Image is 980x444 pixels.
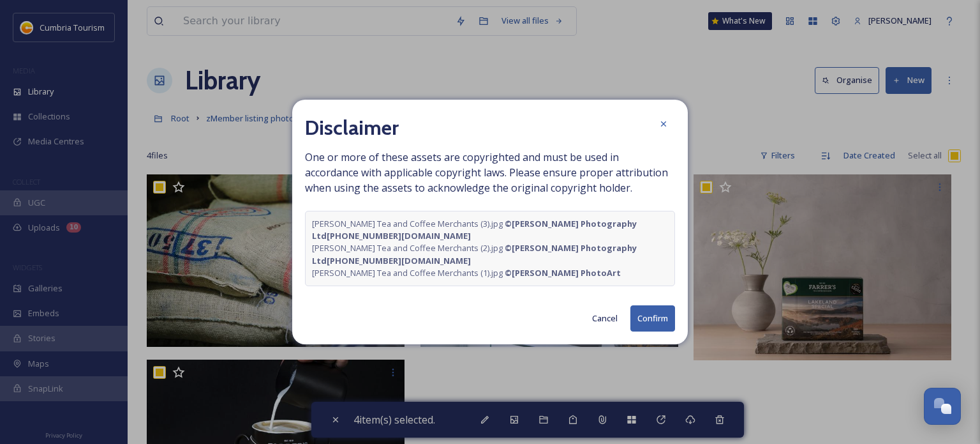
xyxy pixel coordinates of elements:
[312,267,621,279] span: [PERSON_NAME] Tea and Coffee Merchants (1).jpg
[312,218,668,242] span: [PERSON_NAME] Tea and Coffee Merchants (3).jpg
[312,242,668,266] span: [PERSON_NAME] Tea and Coffee Merchants (2).jpg
[312,242,639,266] strong: © [PERSON_NAME] Photography Ltd [PHONE_NUMBER] [DOMAIN_NAME]
[505,267,621,279] strong: © [PERSON_NAME] PhotoArt
[924,388,961,425] button: Open Chat
[305,149,675,286] span: One or more of these assets are copyrighted and must be used in accordance with applicable copyri...
[630,305,675,332] button: Confirm
[312,218,639,241] strong: © [PERSON_NAME] Photography Ltd [PHONE_NUMBER] [DOMAIN_NAME]
[305,112,399,143] h2: Disclaimer
[586,306,624,331] button: Cancel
